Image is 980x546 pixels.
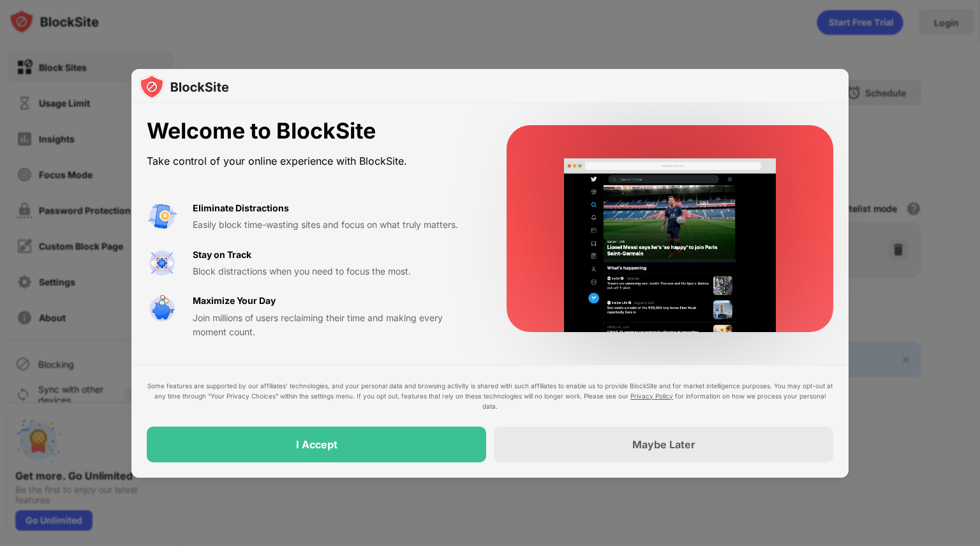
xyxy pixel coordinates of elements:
a: Privacy Policy [630,392,673,400]
div: Stay on Track [193,248,251,262]
img: value-focus.svg [147,248,177,278]
img: value-avoid-distractions.svg [147,201,177,232]
div: Join millions of users reclaiming their time and making every moment count. [193,311,476,340]
div: Take control of your online experience with BlockSite. [147,152,476,171]
img: value-safe-time.svg [147,294,177,324]
div: Eliminate Distractions [193,201,289,215]
img: logo-blocksite.svg [139,74,229,100]
div: Block distractions when you need to focus the most. [193,264,476,278]
div: Welcome to BlockSite [147,118,476,144]
div: Maximize Your Day [193,294,276,308]
div: Maybe Later [632,438,695,451]
div: Easily block time-wasting sites and focus on what truly matters. [193,218,476,232]
div: I Accept [296,438,338,451]
div: Some features are supported by our affiliates’ technologies, and your personal data and browsing ... [147,381,833,411]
